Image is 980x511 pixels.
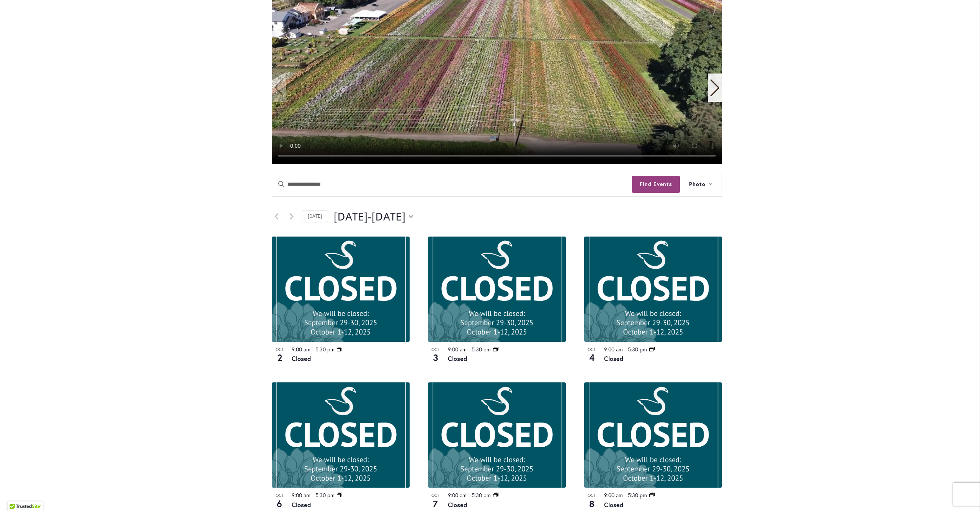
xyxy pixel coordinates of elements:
[448,501,467,509] a: Closed
[272,497,287,510] span: 6
[372,209,406,224] span: [DATE]
[287,212,296,221] a: Next Events
[428,492,443,499] span: Oct
[604,501,623,509] a: Closed
[604,491,623,499] time: 9:00 am
[368,209,372,224] span: -
[468,491,470,499] span: -
[272,212,281,221] a: Previous Events
[6,484,27,505] iframe: Launch Accessibility Center
[272,351,287,364] span: 2
[334,209,368,224] span: [DATE]
[689,180,706,189] span: Photo
[292,346,310,353] time: 9:00 am
[315,491,335,499] time: 5:30 pm
[448,354,467,362] a: Closed
[312,346,314,353] span: -
[584,346,599,353] span: Oct
[448,491,467,499] time: 9:00 am
[428,351,443,364] span: 3
[624,491,626,499] span: -
[632,176,680,193] button: Find Events
[472,346,491,353] time: 5:30 pm
[468,346,470,353] span: -
[312,491,314,499] span: -
[272,237,410,342] img: SID-CLOSED-2025-SEPTEMBER-OCTOBER – 2
[628,346,647,353] time: 5:30 pm
[428,382,566,488] img: SID-CLOSED-2025-SEPTEMBER-OCTOBER – 2
[584,492,599,499] span: Oct
[334,209,413,224] button: Click to toggle datepicker
[302,211,328,222] a: Click to select today's date
[472,491,491,499] time: 5:30 pm
[292,491,310,499] time: 9:00 am
[428,346,443,353] span: Oct
[272,172,632,196] input: Enter Keyword. Search for events by Keyword.
[628,491,647,499] time: 5:30 pm
[272,492,287,499] span: Oct
[604,354,623,362] a: Closed
[315,346,335,353] time: 5:30 pm
[604,346,623,353] time: 9:00 am
[680,172,722,196] button: Photo
[584,497,599,510] span: 8
[292,354,311,362] a: Closed
[428,237,566,342] img: SID-CLOSED-2025-SEPTEMBER-OCTOBER – 2
[624,346,626,353] span: -
[448,346,467,353] time: 9:00 am
[272,346,287,353] span: Oct
[584,382,722,488] img: SID-CLOSED-2025-SEPTEMBER-OCTOBER – 2
[272,382,410,488] img: SID-CLOSED-2025-SEPTEMBER-OCTOBER – 2
[584,237,722,342] img: SID-CLOSED-2025-SEPTEMBER-OCTOBER – 2
[584,351,599,364] span: 4
[428,497,443,510] span: 7
[292,501,311,509] a: Closed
